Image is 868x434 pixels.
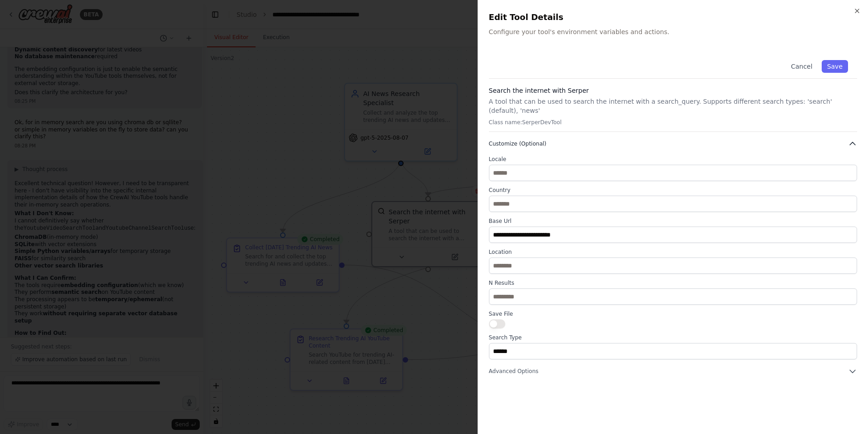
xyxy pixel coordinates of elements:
[489,217,857,225] label: Base Url
[489,27,857,36] p: Configure your tool's environment variables and actions.
[489,119,857,126] p: Class name: SerperDevTool
[489,156,857,163] label: Locale
[785,60,818,73] button: Cancel
[489,279,857,287] label: N Results
[489,140,547,147] span: Customize (Optional)
[822,60,848,73] button: Save
[489,139,857,148] button: Customize (Optional)
[489,248,857,256] label: Location
[489,86,857,95] h3: Search the internet with Serper
[489,187,857,194] label: Country
[489,11,857,24] h2: Edit Tool Details
[489,334,857,341] label: Search Type
[489,310,857,318] label: Save File
[489,367,857,376] button: Advanced Options
[489,97,857,115] p: A tool that can be used to search the internet with a search_query. Supports different search typ...
[489,368,538,375] span: Advanced Options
